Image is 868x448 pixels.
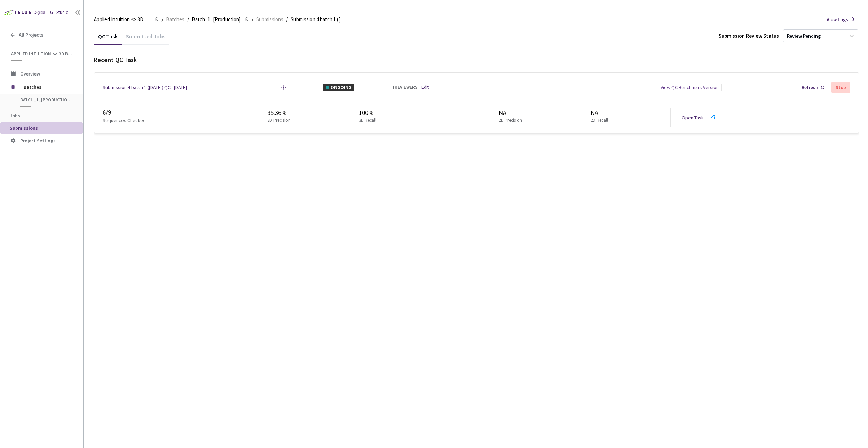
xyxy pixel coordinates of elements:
span: Submissions [256,15,283,24]
li: / [252,15,253,24]
span: Batch_1_[Production] [192,15,240,24]
a: Submissions [255,15,285,23]
a: Edit [421,84,429,91]
span: Batches [166,15,184,24]
div: NA [591,108,611,117]
div: Review Pending [787,33,821,39]
span: Overview [20,71,40,77]
span: Applied Intuition <> 3D BBox - [PERSON_NAME] [94,15,150,24]
a: Open Task [682,115,704,121]
div: Refresh [802,84,818,91]
div: ONGOING [323,84,354,91]
div: Submission Review Status [719,32,779,39]
div: View QC Benchmark Version [661,84,719,91]
p: 2D Precision [499,117,522,124]
a: Batches [165,15,186,23]
div: Stop [836,85,846,90]
div: 100% [359,108,379,117]
span: All Projects [19,32,44,38]
p: 3D Recall [359,117,376,124]
span: Project Settings [20,137,56,144]
a: Submission 4 batch 1 ([DATE]) QC - [DATE] [103,84,187,91]
div: Recent QC Task [94,55,859,64]
p: Sequences Checked [103,117,146,124]
li: / [187,15,189,24]
span: Submission 4 batch 1 ([DATE]) [291,15,347,24]
span: Jobs [10,112,20,119]
div: Submitted Jobs [122,33,169,45]
span: Submissions [10,125,38,131]
span: Batch_1_[Production] [20,97,72,103]
li: / [161,15,163,24]
div: 1 REVIEWERS [392,84,417,91]
div: NA [499,108,525,117]
p: 2D Recall [591,117,608,124]
span: Batches [24,80,71,94]
div: GT Studio [50,9,69,16]
div: 6 / 9 [103,108,207,117]
span: View Logs [827,16,848,23]
p: 3D Precision [267,117,291,124]
div: QC Task [94,33,122,45]
li: / [286,15,288,24]
span: Applied Intuition <> 3D BBox - [PERSON_NAME] [11,51,73,57]
div: 95.36% [267,108,293,117]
